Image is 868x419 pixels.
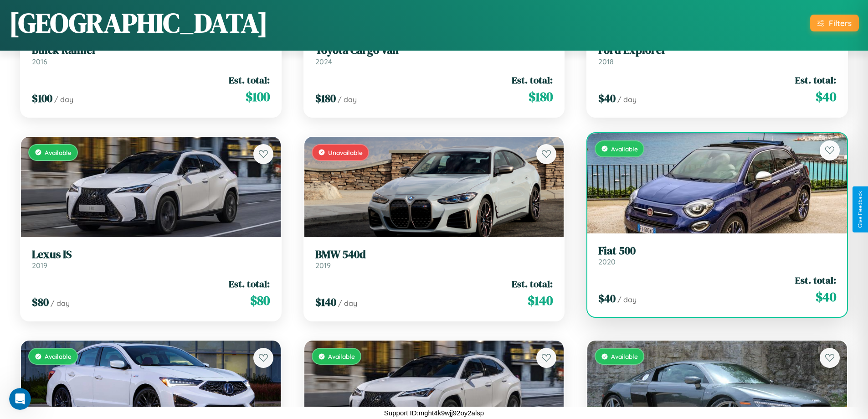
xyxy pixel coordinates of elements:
a: Toyota Cargo Van2024 [315,44,553,66]
span: 2024 [315,57,332,66]
span: / day [51,299,70,308]
span: $ 140 [528,291,553,310]
span: / day [338,95,357,104]
span: $ 80 [32,295,49,310]
iframe: Intercom live chat [9,388,31,410]
button: Filters [810,15,859,31]
span: / day [617,95,637,104]
h3: BMW 540d [315,248,553,261]
span: 2019 [32,261,47,270]
span: $ 40 [598,91,616,106]
span: / day [338,299,357,308]
span: Available [328,352,355,360]
a: Buick Rainier2016 [32,44,270,66]
span: Est. total: [795,274,836,287]
span: $ 80 [250,291,270,310]
span: Est. total: [795,73,836,87]
div: Give Feedback [857,191,863,228]
span: $ 40 [816,88,836,106]
span: Available [611,352,638,360]
h1: [GEOGRAPHIC_DATA] [9,4,268,41]
span: $ 180 [315,91,336,106]
div: Filters [829,18,852,28]
span: 2019 [315,261,331,270]
span: $ 100 [32,91,52,106]
span: 2018 [598,57,614,66]
span: $ 40 [598,291,616,306]
h3: Toyota Cargo Van [315,44,553,57]
a: Lexus IS2019 [32,248,270,270]
span: $ 180 [529,88,553,106]
a: BMW 540d2019 [315,248,553,270]
span: / day [617,295,637,304]
span: Est. total: [229,73,270,87]
span: Unavailable [328,149,363,156]
span: / day [54,95,73,104]
h3: Ford Explorer [598,44,836,57]
span: 2016 [32,57,47,66]
span: Available [45,352,72,360]
h3: Lexus IS [32,248,270,261]
span: $ 100 [246,88,270,106]
span: $ 140 [315,295,336,310]
h3: Fiat 500 [598,244,836,258]
p: Support ID: mght4k9wjj92oy2alsp [384,407,484,419]
span: Est. total: [229,277,270,290]
h3: Buick Rainier [32,44,270,57]
span: Available [611,145,638,153]
a: Ford Explorer2018 [598,44,836,66]
span: Est. total: [512,73,553,87]
span: Available [45,149,72,156]
span: 2020 [598,257,616,266]
a: Fiat 5002020 [598,244,836,267]
span: $ 40 [816,288,836,306]
span: Est. total: [512,277,553,290]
